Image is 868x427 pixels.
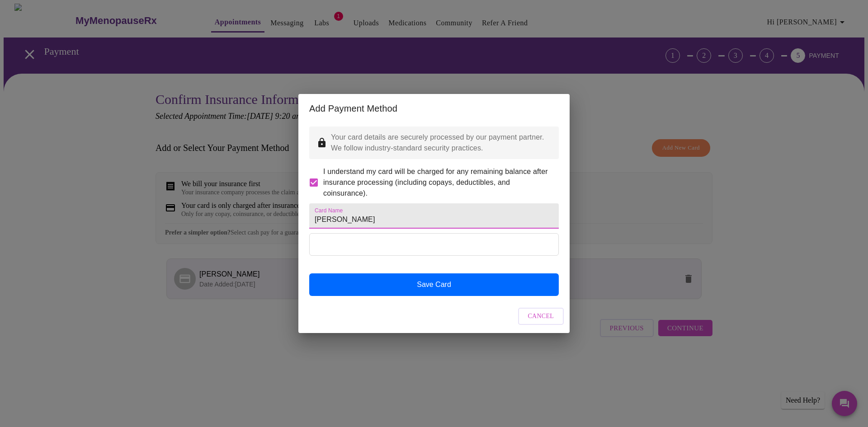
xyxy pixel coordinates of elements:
[323,166,552,199] span: I understand my card will be charged for any remaining balance after insurance processing (includ...
[331,132,552,154] p: Your card details are securely processed by our payment partner. We follow industry-standard secu...
[518,308,564,325] button: Cancel
[528,311,554,322] span: Cancel
[310,234,558,255] iframe: Secure Credit Card Form
[309,273,559,296] button: Save Card
[309,101,559,116] h2: Add Payment Method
